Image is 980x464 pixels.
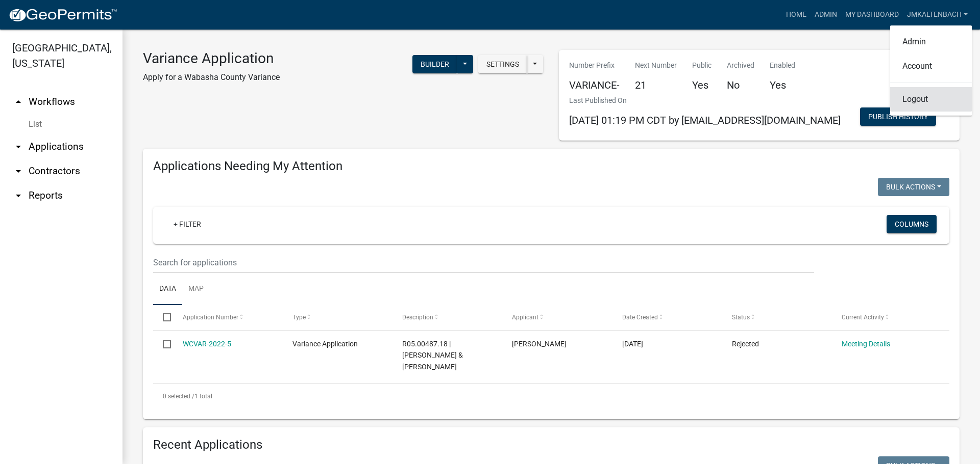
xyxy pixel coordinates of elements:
a: Meeting Details [842,340,890,348]
a: Admin [890,30,972,54]
datatable-header-cell: Select [153,305,173,330]
span: Shari Bartlett [512,340,567,348]
datatable-header-cell: Description [393,305,502,330]
h5: Yes [692,79,712,91]
a: Data [153,273,182,306]
i: arrow_drop_down [12,189,24,202]
a: WCVAR-2022-5 [183,340,231,348]
datatable-header-cell: Date Created [612,305,722,330]
h3: Variance Application [143,50,280,67]
p: Enabled [770,60,795,71]
span: Variance Application [292,340,358,348]
h5: VARIANCE- [569,79,620,91]
span: [DATE] 01:19 PM CDT by [EMAIL_ADDRESS][DOMAIN_NAME] [569,114,841,126]
a: Home [782,5,811,24]
div: jmkaltenbach [890,25,972,116]
button: Columns [887,215,937,233]
datatable-header-cell: Current Activity [832,305,942,330]
h5: No [727,79,754,91]
span: R05.00487.18 | David & Susan Metz [402,340,463,371]
p: Apply for a Wabasha County Variance [143,71,280,84]
i: arrow_drop_down [12,141,24,153]
wm-modal-confirm: Workflow Publish History [860,114,936,122]
a: My Dashboard [841,5,903,24]
a: + Filter [165,215,209,233]
i: arrow_drop_up [12,96,24,108]
a: Logout [890,87,972,112]
a: Account [890,54,972,78]
a: Admin [811,5,841,24]
i: arrow_drop_down [12,165,24,177]
h4: Recent Applications [153,438,949,452]
span: Application Number [183,314,238,321]
datatable-header-cell: Application Number [173,305,282,330]
div: 1 total [153,384,949,409]
span: Status [732,314,750,321]
button: Publish History [860,107,936,126]
span: Applicant [512,314,538,321]
p: Number Prefix [569,60,620,71]
p: Archived [727,60,754,71]
p: Last Published On [569,95,841,106]
span: Description [402,314,433,321]
button: Settings [478,55,527,73]
span: Type [292,314,306,321]
a: jmkaltenbach [903,5,972,24]
span: Rejected [732,340,759,348]
datatable-header-cell: Applicant [502,305,612,330]
h4: Applications Needing My Attention [153,159,949,174]
button: Builder [412,55,457,73]
datatable-header-cell: Type [283,305,393,330]
p: Public [692,60,712,71]
span: 0 selected / [163,393,194,400]
p: Next Number [635,60,677,71]
h5: Yes [770,79,795,91]
datatable-header-cell: Status [722,305,832,330]
h5: 21 [635,79,677,91]
button: Bulk Actions [878,178,949,196]
span: Current Activity [842,314,884,321]
input: Search for applications [153,252,814,273]
span: 12/22/2022 [622,340,643,348]
span: Date Created [622,314,658,321]
a: Map [182,273,210,306]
